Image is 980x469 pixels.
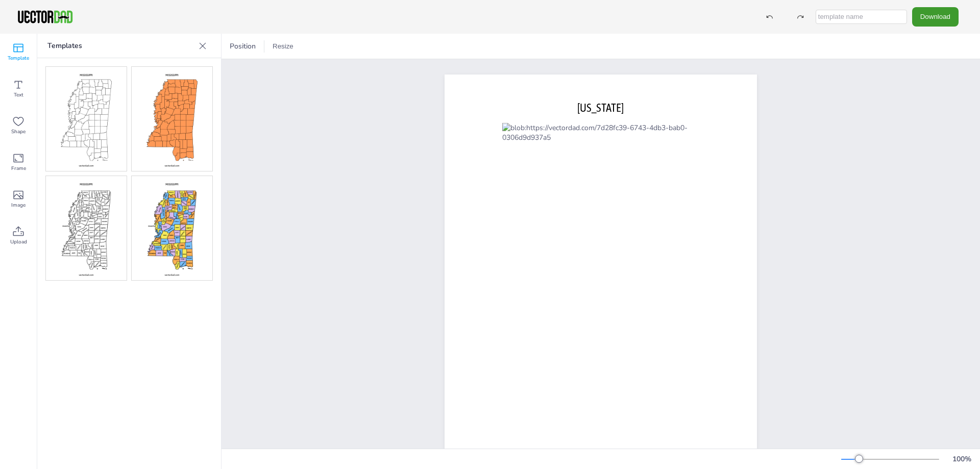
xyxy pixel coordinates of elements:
[16,9,74,24] img: VectorDad-1.png
[8,54,29,62] span: Template
[11,128,26,136] span: Shape
[132,67,212,171] img: mscm-cb.jpg
[816,10,907,24] input: template name
[11,164,26,172] span: Frame
[577,101,624,114] span: [US_STATE]
[912,7,959,26] button: Download
[11,201,26,209] span: Image
[47,34,194,58] p: Templates
[949,454,974,464] div: 100 %
[268,38,298,55] button: Resize
[14,91,23,99] span: Text
[228,41,258,51] span: Position
[132,176,212,280] img: mscm-mc.jpg
[46,176,127,280] img: mscm-l.jpg
[10,238,27,246] span: Upload
[46,67,127,171] img: mscm-bo.jpg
